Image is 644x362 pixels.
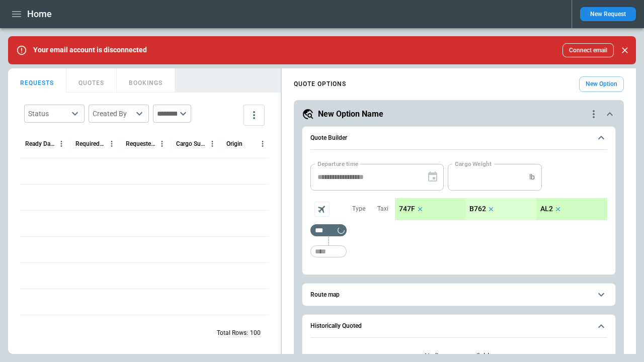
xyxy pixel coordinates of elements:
[8,68,66,93] button: REQUESTS
[302,108,616,120] button: New Option Namequote-option-actions
[529,173,535,182] p: lb
[226,140,243,147] div: Origin
[310,224,347,236] div: Too short
[310,292,340,298] h6: Route map
[206,137,219,150] button: Cargo Summary column menu
[310,135,347,141] h6: Quote Builder
[310,127,607,150] button: Quote Builder
[579,76,624,92] button: New Option
[318,109,383,120] h5: New Option Name
[176,140,206,147] div: Cargo Summary
[117,68,175,93] button: BOOKINGS
[618,39,632,61] div: dismiss
[310,245,347,257] div: Too short
[294,82,346,86] h4: QUOTE OPTIONS
[256,137,269,150] button: Origin column menu
[455,159,492,168] label: Cargo Weight
[75,140,105,147] div: Required Date & Time (UTC)
[25,140,55,147] div: Ready Date & Time (UTC)
[93,109,133,119] div: Created By
[562,43,614,57] button: Connect email
[66,68,117,93] button: QUOTES
[33,46,147,54] p: Your email account is disconnected
[244,105,265,126] button: more
[352,205,365,213] p: Type
[580,7,636,21] button: New Request
[310,164,607,262] div: Quote Builder
[310,315,607,338] button: Historically Quoted
[155,137,169,150] button: Requested Route column menu
[618,43,632,57] button: Close
[28,109,68,119] div: Status
[250,329,261,337] p: 100
[399,205,415,213] p: 747F
[377,205,388,213] p: Taxi
[588,108,600,120] div: quote-option-actions
[217,329,248,337] p: Total Rows:
[105,137,118,150] button: Required Date & Time (UTC) column menu
[55,137,68,150] button: Ready Date & Time (UTC) column menu
[469,205,486,213] p: B762
[317,159,359,168] label: Departure time
[395,198,607,220] div: scrollable content
[310,284,607,306] button: Route map
[27,8,52,20] h1: Home
[314,202,330,217] span: Aircraft selection
[126,140,155,147] div: Requested Route
[310,323,362,329] h6: Historically Quoted
[540,205,553,213] p: AL2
